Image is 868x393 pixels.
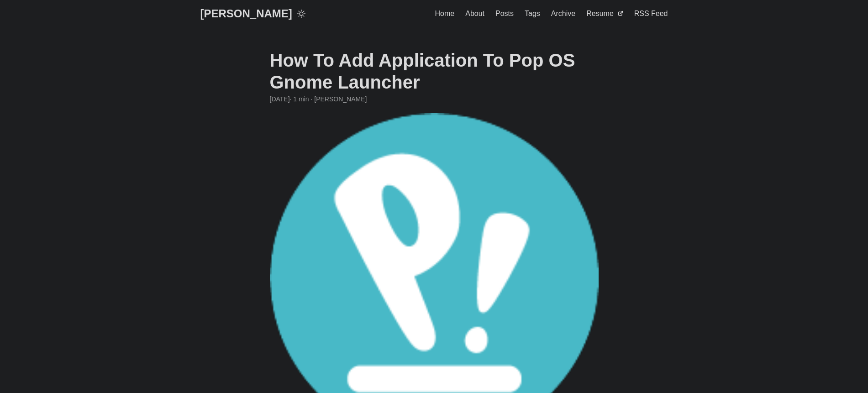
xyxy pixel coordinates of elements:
span: About [465,10,484,17]
span: Posts [495,10,514,17]
span: Resume [586,10,614,17]
span: RSS Feed [634,10,668,17]
span: Home [435,10,455,17]
h1: How To Add Application To Pop OS Gnome Launcher [270,49,599,93]
span: Archive [551,10,575,17]
div: · 1 min · [PERSON_NAME] [270,94,599,104]
span: Tags [525,10,540,17]
span: 2021-07-18 16:01:12 -0400 -0400 [270,94,290,104]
